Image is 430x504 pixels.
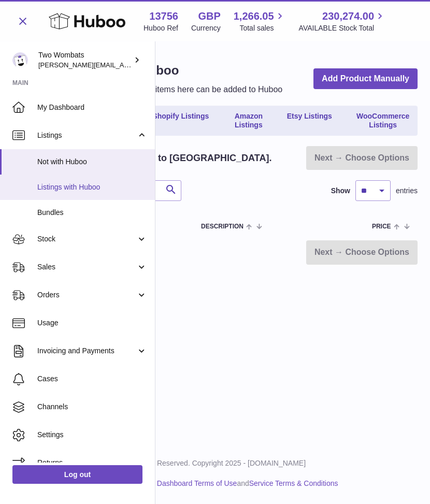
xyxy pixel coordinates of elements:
[396,186,418,196] span: entries
[322,9,374,23] span: 230,274.00
[37,318,147,328] span: Usage
[37,262,136,272] span: Sales
[38,50,132,70] div: Two Wombats
[37,458,147,468] span: Returns
[37,131,136,140] span: Listings
[299,23,386,33] span: AVAILABLE Stock Total
[191,23,221,33] div: Currency
[201,223,243,230] span: Description
[37,234,136,244] span: Stock
[331,186,350,196] label: Show
[37,103,147,112] span: My Dashboard
[111,479,338,488] li: and
[37,157,147,167] span: Not with Huboo
[144,23,178,33] div: Huboo Ref
[239,23,285,33] span: Total sales
[114,479,237,487] a: Website and Dashboard Terms of Use
[283,108,336,134] a: Etsy Listings
[216,108,281,134] a: Amazon Listings
[149,108,212,134] a: Shopify Listings
[37,208,147,218] span: Bundles
[37,290,136,300] span: Orders
[12,52,28,68] img: philip.carroll@twowombats.com
[198,9,220,23] strong: GBP
[299,9,386,33] a: 230,274.00 AVAILABLE Stock Total
[350,108,415,134] a: WooCommerce Listings
[37,346,136,356] span: Invoicing and Payments
[37,182,147,192] span: Listings with Huboo
[313,68,418,90] a: Add Product Manually
[38,61,263,69] span: [PERSON_NAME][EMAIL_ADDRESS][PERSON_NAME][DOMAIN_NAME]
[249,479,338,487] a: Service Terms & Conditions
[234,9,274,23] span: 1,266.05
[37,374,147,384] span: Cases
[234,9,286,33] a: 1,266.05 Total sales
[37,402,147,412] span: Channels
[37,430,147,440] span: Settings
[372,223,391,230] span: Price
[8,458,422,468] p: All Rights Reserved. Copyright 2025 - [DOMAIN_NAME]
[12,465,142,484] a: Log out
[149,9,178,23] strong: 13756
